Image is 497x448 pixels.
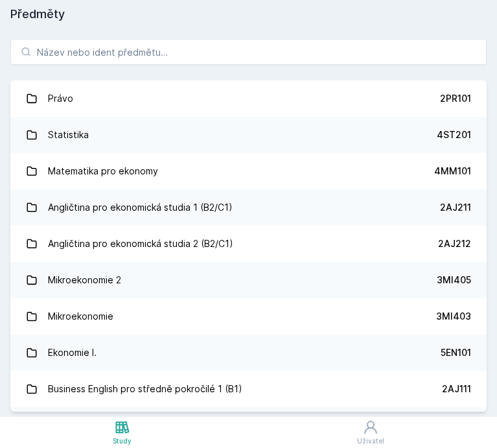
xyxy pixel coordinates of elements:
a: Ekonomie I. 5EN101 [10,335,487,371]
div: Business English pro středně pokročilé 1 (B1) [48,376,242,402]
h1: Předměty [10,5,487,23]
div: 3MI405 [437,274,471,287]
div: 2AJ211 [440,201,471,214]
div: Mikroekonomie 2 [48,267,121,293]
a: Statistika 4ST201 [10,117,487,153]
a: Angličtina pro ekonomická studia 1 (B2/C1) 2AJ211 [10,189,487,226]
div: 3MI403 [436,310,471,323]
div: Uživatel [357,436,384,446]
a: Angličtina pro ekonomická studia 2 (B2/C1) 2AJ212 [10,226,487,262]
div: Angličtina pro ekonomická studia 1 (B2/C1) [48,195,233,220]
a: Právo 2PR101 [10,80,487,117]
div: 2AJ111 [442,383,471,395]
a: Mikroekonomie I [10,407,487,443]
div: Právo [48,86,73,112]
div: Statistika [48,122,89,148]
div: Ekonomie I. [48,340,97,366]
div: Matematika pro ekonomy [48,158,158,184]
div: Mikroekonomie [48,303,113,329]
div: 2AJ212 [438,237,471,250]
div: 4ST201 [437,128,471,141]
a: Mikroekonomie 2 3MI405 [10,262,487,298]
div: 2PR101 [440,92,471,105]
div: 4MM101 [434,165,471,178]
div: Study [113,436,132,446]
a: Mikroekonomie 3MI403 [10,298,487,335]
a: Business English pro středně pokročilé 1 (B1) 2AJ111 [10,371,487,407]
a: Matematika pro ekonomy 4MM101 [10,153,487,189]
a: Uživatel [244,417,497,448]
div: Angličtina pro ekonomická studia 2 (B2/C1) [48,231,233,257]
input: Název nebo ident předmětu… [10,39,487,65]
div: 5EN101 [441,346,471,359]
